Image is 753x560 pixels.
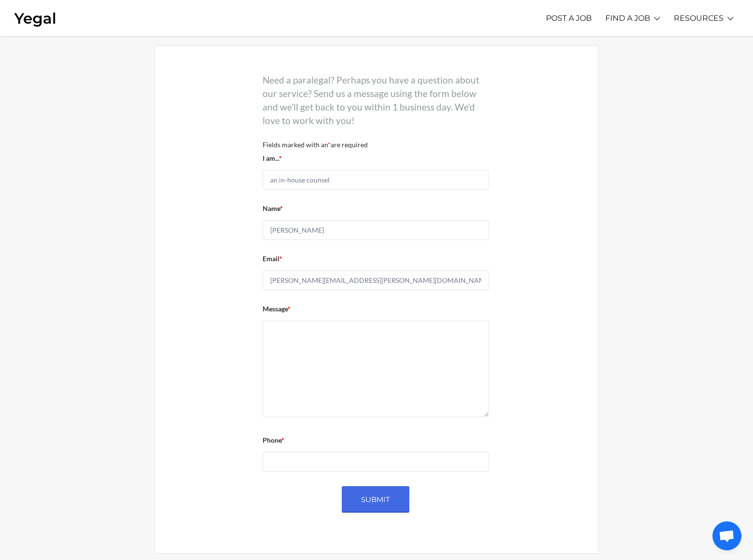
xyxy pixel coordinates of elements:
[263,434,284,447] label: Phone
[342,486,409,513] input: Submit
[263,74,479,126] span: Need a paralegal? Perhaps you have a question about our service? Send us a message using the form...
[712,521,741,550] div: Open chat
[263,202,283,215] label: Name
[263,302,291,316] label: Message
[263,252,282,266] label: Email
[605,5,650,31] a: FIND A JOB
[263,138,489,152] div: Fields marked with an are required
[546,5,592,31] a: POST A JOB
[674,5,724,31] a: RESOURCES
[263,152,282,165] label: I am...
